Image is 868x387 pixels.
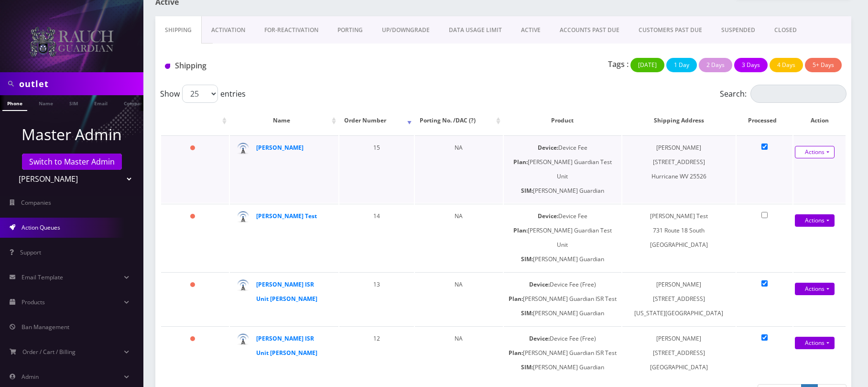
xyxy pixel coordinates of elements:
span: Order / Cart / Billing [22,348,76,356]
a: Actions [795,283,835,295]
th: Porting No. /DAC (?): activate to sort column ascending [415,107,503,134]
b: SIM: [521,309,533,317]
input: Search in Company [19,75,141,93]
a: Activation [202,16,255,44]
a: ACTIVE [511,16,550,44]
a: [PERSON_NAME] Test [256,212,317,220]
a: CLOSED [765,16,806,44]
td: Device Fee [PERSON_NAME] Guardian Test Unit [PERSON_NAME] Guardian [504,204,621,271]
a: Company [119,95,151,110]
span: Support [20,248,41,256]
td: 13 [339,272,414,325]
th: Processed: activate to sort column ascending [737,107,792,134]
a: [PERSON_NAME] ISR Unit [PERSON_NAME] [256,280,317,303]
td: NA [415,272,503,325]
span: Admin [22,373,39,381]
td: 15 [339,135,414,203]
a: [PERSON_NAME] ISR Unit [PERSON_NAME] [256,334,317,357]
a: Shipping [155,16,202,44]
a: Actions [795,146,835,158]
span: Action Queues [22,223,60,232]
b: Plan: [513,158,528,166]
b: Plan: [509,349,523,357]
select: Showentries [182,85,218,103]
button: 5+ Days [805,58,842,72]
td: 12 [339,326,414,379]
img: Shipping [165,64,170,69]
span: Ban Management [22,323,69,331]
td: NA [415,204,503,271]
span: Companies [21,199,51,207]
th: : activate to sort column ascending [161,107,229,134]
button: 4 Days [770,58,803,72]
td: Device Fee [PERSON_NAME] Guardian Test Unit [PERSON_NAME] Guardian [504,135,621,203]
a: Email [89,95,112,110]
th: Action [793,107,846,134]
a: SIM [65,95,83,110]
b: SIM: [521,363,533,371]
b: Plan: [509,295,523,303]
input: Search: [750,85,846,103]
b: Plan: [513,226,528,234]
a: Actions [795,337,835,349]
a: Phone [2,95,27,111]
a: ACCOUNTS PAST DUE [550,16,629,44]
a: DATA USAGE LIMIT [439,16,511,44]
a: PORTING [328,16,372,44]
a: SUSPENDED [712,16,765,44]
td: [PERSON_NAME] [STREET_ADDRESS] Hurricane WV 25526 [622,135,736,203]
b: Device: [538,212,558,220]
a: [PERSON_NAME] [256,144,304,152]
b: Device: [538,144,558,152]
td: [PERSON_NAME] [STREET_ADDRESS] [US_STATE][GEOGRAPHIC_DATA] [622,272,736,325]
a: Name [34,95,58,110]
label: Show entries [160,85,246,103]
label: Search: [720,85,846,103]
b: Device: [529,334,550,343]
h1: Shipping [165,61,381,70]
button: 1 Day [666,58,697,72]
span: Email Template [22,273,63,281]
a: FOR-REActivation [255,16,328,44]
td: [PERSON_NAME] Test 731 Route 18 South [GEOGRAPHIC_DATA] [622,204,736,271]
b: SIM: [521,255,533,263]
td: 14 [339,204,414,271]
a: CUSTOMERS PAST DUE [629,16,712,44]
b: Device: [529,280,550,288]
td: NA [415,135,503,203]
button: [DATE] [630,58,664,72]
p: Tags : [608,58,629,70]
span: Products [22,298,45,306]
b: SIM: [521,187,533,195]
th: Shipping Address [622,107,736,134]
td: Device Fee (Free) [PERSON_NAME] Guardian ISR Test [PERSON_NAME] Guardian [504,272,621,325]
th: Order Number: activate to sort column ascending [339,107,414,134]
button: 3 Days [734,58,768,72]
a: UP/DOWNGRADE [372,16,439,44]
button: 2 Days [699,58,732,72]
a: Actions [795,214,835,227]
td: NA [415,326,503,379]
td: Device Fee (Free) [PERSON_NAME] Guardian ISR Test [PERSON_NAME] Guardian [504,326,621,379]
th: Name: activate to sort column ascending [230,107,338,134]
a: Switch to Master Admin [22,154,122,170]
th: Product [504,107,621,134]
img: Rauch [29,26,115,58]
td: [PERSON_NAME] [STREET_ADDRESS] [GEOGRAPHIC_DATA] [622,326,736,379]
